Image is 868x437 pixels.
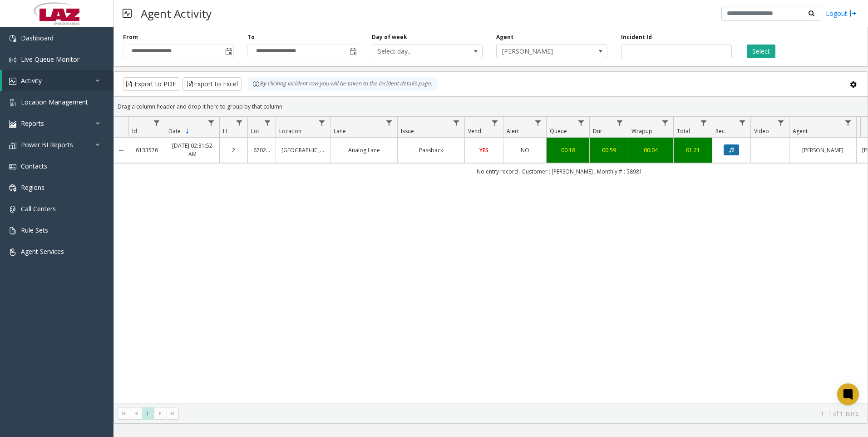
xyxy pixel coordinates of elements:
span: Total [677,127,690,135]
a: [GEOGRAPHIC_DATA] [281,146,325,154]
span: Contacts [21,162,47,170]
span: Location Management [21,98,88,106]
img: infoIcon.svg [252,80,260,88]
a: Lot Filter Menu [261,117,274,129]
label: Agent [496,33,513,41]
a: Rec. Filter Menu [736,117,749,129]
span: Date [168,127,181,135]
h3: Agent Activity [136,2,216,25]
span: Rec. [715,127,726,135]
span: Call Centers [21,204,56,213]
label: Day of week [372,33,407,41]
a: 00:18 [552,146,584,154]
button: Export to Excel [182,77,242,91]
span: Toggle popup [223,45,233,58]
span: Regions [21,183,44,192]
img: 'icon' [9,206,16,213]
img: 'icon' [9,248,16,256]
img: 'icon' [9,78,16,85]
a: Analog Lane [336,146,392,154]
span: YES [479,146,488,154]
span: Activity [21,76,42,85]
a: NO [509,146,541,154]
span: Video [754,127,769,135]
a: Total Filter Menu [698,117,710,129]
span: Rule Sets [21,226,48,234]
a: 6133576 [134,146,159,154]
span: Queue [550,127,567,135]
span: Sortable [184,128,191,135]
span: [PERSON_NAME] [497,45,585,58]
div: Data table [114,117,868,403]
img: logout [849,9,857,18]
a: [DATE] 02:31:52 AM [171,141,214,159]
button: Export to PDF [123,77,180,91]
button: Select [747,45,775,58]
img: 'icon' [9,163,16,170]
label: To [247,33,255,41]
img: 'icon' [9,184,16,192]
span: Alert [507,127,519,135]
a: 00:59 [595,146,622,154]
span: Location [279,127,301,135]
a: Queue Filter Menu [575,117,587,129]
span: Live Queue Monitor [21,55,79,64]
span: Dashboard [21,34,54,42]
img: pageIcon [123,2,132,25]
span: Dur [593,127,602,135]
div: Drag a column header and drop it here to group by that column [114,99,868,114]
a: 01:21 [679,146,706,154]
a: H Filter Menu [233,117,246,129]
kendo-pager-info: 1 - 1 of 1 items [184,410,858,417]
a: Passback [403,146,459,154]
label: Incident Id [621,33,652,41]
span: Id [132,127,137,135]
img: 'icon' [9,227,16,234]
span: Toggle popup [348,45,358,58]
a: Id Filter Menu [151,117,163,129]
span: Select day... [372,45,460,58]
a: Date Filter Menu [205,117,217,129]
span: Power BI Reports [21,140,73,149]
img: 'icon' [9,99,16,106]
a: Dur Filter Menu [614,117,626,129]
a: 670263 [253,146,270,154]
a: YES [470,146,498,154]
a: Logout [826,9,857,18]
a: Lane Filter Menu [383,117,395,129]
span: Lane [334,127,346,135]
img: 'icon' [9,35,16,42]
a: Vend Filter Menu [489,117,501,129]
span: Agent [793,127,808,135]
label: From [123,33,138,41]
span: Wrapup [631,127,652,135]
a: Alert Filter Menu [532,117,544,129]
span: Agent Services [21,247,64,256]
a: Activity [2,70,113,91]
a: Issue Filter Menu [450,117,463,129]
a: [PERSON_NAME] [795,146,851,154]
span: Issue [401,127,414,135]
img: 'icon' [9,56,16,64]
img: 'icon' [9,120,16,128]
span: Lot [251,127,259,135]
a: Collapse Details [114,147,128,154]
a: Agent Filter Menu [842,117,854,129]
img: 'icon' [9,142,16,149]
span: Reports [21,119,44,128]
span: Page 1 [142,407,154,420]
a: Video Filter Menu [775,117,787,129]
span: Vend [468,127,481,135]
a: 2 [225,146,242,154]
div: By clicking Incident row you will be taken to the incident details page. [248,77,437,91]
a: 00:04 [634,146,668,154]
span: H [223,127,227,135]
a: Location Filter Menu [316,117,328,129]
a: Wrapup Filter Menu [659,117,671,129]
